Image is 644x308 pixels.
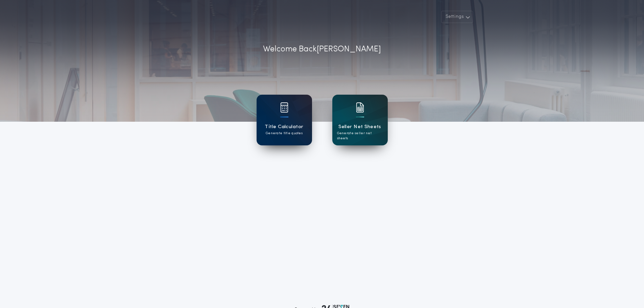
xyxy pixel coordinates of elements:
[356,102,364,113] img: card icon
[265,123,303,131] h1: Title Calculator
[338,123,381,131] h1: Seller Net Sheets
[337,131,383,141] p: Generate seller net sheets
[332,95,388,145] a: card iconSeller Net SheetsGenerate seller net sheets
[441,11,473,23] button: Settings
[280,102,288,113] img: card icon
[263,43,381,55] p: Welcome Back [PERSON_NAME]
[257,95,312,145] a: card iconTitle CalculatorGenerate title quotes
[266,131,303,136] p: Generate title quotes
